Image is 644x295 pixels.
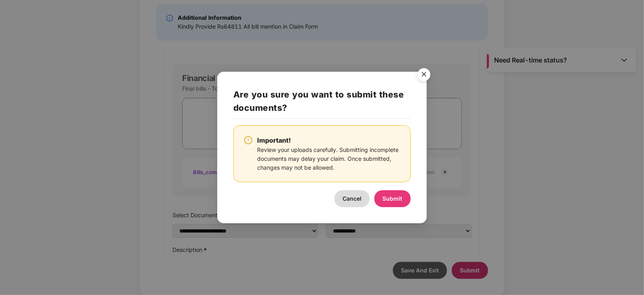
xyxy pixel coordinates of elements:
button: Cancel [334,190,370,207]
div: Important! [257,135,401,145]
h2: Are you sure you want to submit these documents? [233,88,411,119]
button: Close [413,64,434,86]
span: Submit [383,195,403,202]
img: svg+xml;base64,PHN2ZyB4bWxucz0iaHR0cDovL3d3dy53My5vcmcvMjAwMC9zdmciIHdpZHRoPSI1NiIgaGVpZ2h0PSI1Ni... [413,64,435,87]
div: Review your uploads carefully. Submitting incomplete documents may delay your claim. Once submitt... [257,145,401,172]
button: Submit [374,190,411,207]
img: svg+xml;base64,PHN2ZyBpZD0iV2FybmluZ18tXzI0eDI0IiBkYXRhLW5hbWU9Ildhcm5pbmcgLSAyNHgyNCIgeG1sbnM9Im... [243,135,253,145]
